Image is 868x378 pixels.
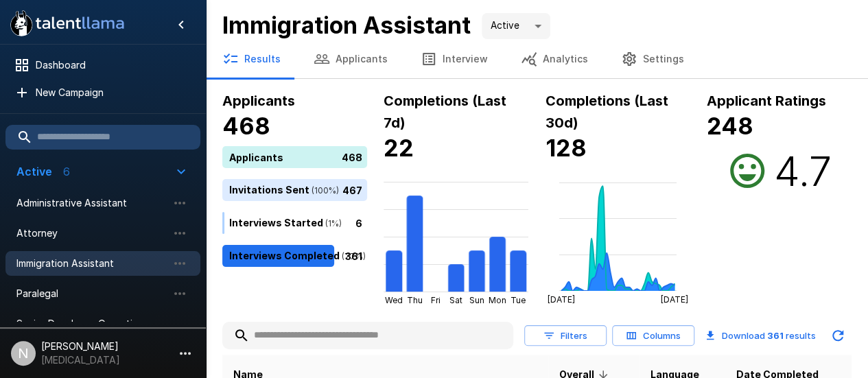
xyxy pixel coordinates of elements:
button: Interview [404,40,504,78]
button: Settings [605,40,701,78]
div: Active [482,13,550,39]
h2: 4.7 [773,146,831,196]
b: 468 [222,112,270,140]
button: Applicants [297,40,404,78]
tspan: Fri [431,295,441,305]
tspan: Thu [407,295,423,305]
tspan: Wed [385,295,403,305]
b: 128 [546,134,587,162]
button: Analytics [504,40,605,78]
button: Columns [612,325,694,346]
button: Updated Today - 2:21 PM [824,322,852,349]
tspan: Sat [449,295,462,305]
b: Applicant Ratings [707,93,826,109]
p: 6 [355,215,362,230]
b: Applicants [222,93,295,109]
b: 22 [384,134,414,162]
tspan: [DATE] [547,294,574,305]
b: 248 [707,112,753,140]
b: 361 [767,330,784,341]
b: Immigration Assistant [222,11,471,39]
b: Completions (Last 7d) [384,93,506,131]
button: Download 361 results [700,322,821,349]
button: Filters [524,325,607,346]
b: Completions (Last 30d) [546,93,668,131]
tspan: Sun [469,295,484,305]
tspan: Mon [489,295,506,305]
p: 468 [342,150,362,164]
tspan: Tue [511,295,526,305]
p: 361 [345,248,362,263]
tspan: [DATE] [661,294,688,305]
button: Results [206,40,297,78]
p: 467 [342,182,362,197]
